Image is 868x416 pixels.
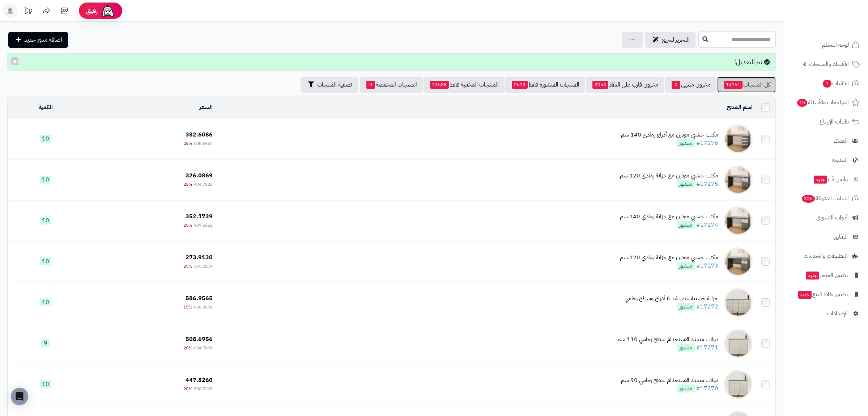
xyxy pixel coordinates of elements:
[199,103,213,112] a: السعر
[183,345,192,351] span: 20%
[620,253,718,262] div: مكتب خشبي مودرن مع خزانة رمادي 120 سم
[788,171,864,188] a: وآتس آبجديد
[11,57,18,65] button: ×
[7,53,776,71] div: تم التعديل!
[788,209,864,226] a: أدوات التسويق
[696,220,718,229] a: #17274
[183,140,192,147] span: 25%
[677,139,695,147] span: منشور
[788,190,864,207] a: السلات المتروكة326
[788,132,864,150] a: العملاء
[662,35,690,44] span: التحرير لسريع
[40,257,51,265] span: 10
[788,286,864,303] a: تطبيق نقاط البيعجديد
[788,228,864,245] a: التقارير
[724,329,753,358] img: دولاب متعدد الاستخدام سطح رخامي 110 سم
[186,294,213,303] span: 586.9565
[801,193,849,203] span: السلات المتروكة
[38,103,53,112] a: الكمية
[724,247,753,276] img: مكتب خشبي مودرن مع خزانة رمادي 120 سم
[625,294,718,303] div: خزانة خشبية عصرية بـ 6 أدراج وسطح رخامي
[41,339,50,347] span: 9
[512,81,528,89] span: 2613
[788,94,864,111] a: المراجعات والأسئلة15
[809,59,849,69] span: الأقسام والمنتجات
[696,302,718,311] a: #17272
[40,217,51,224] span: 10
[724,288,753,317] img: خزانة خشبية عصرية بـ 6 أدراج وسطح رخامي
[645,32,695,48] a: التحرير لسريع
[834,136,848,146] span: العملاء
[621,376,718,385] div: دولاب متعدد الاستخدام سطح رخامي 90 سم
[183,222,192,228] span: 25%
[677,303,695,311] span: منشور
[834,232,848,242] span: التقارير
[672,81,680,89] span: 0
[360,77,423,93] a: المنتجات المخفضة0
[788,266,864,284] a: تطبيق المتجرجديد
[186,253,213,262] span: 273.9130
[19,4,37,20] a: تحديثات المنصة
[820,117,849,127] span: طلبات الإرجاع
[620,213,718,221] div: مكتب خشبي مودرن مع خزانة رمادي 140 سم
[788,75,864,92] a: الطلبات1
[301,77,358,93] button: تصفية المنتجات
[86,7,98,15] span: رفيق
[40,135,51,143] span: 10
[194,222,213,228] span: 469.5652
[194,263,213,269] span: 365.2174
[816,213,848,223] span: أدوات التسويق
[505,77,585,93] a: المنتجات المنشورة فقط2613
[822,78,849,88] span: الطلبات
[727,103,753,112] a: اسم المنتج
[832,155,848,165] span: المدونة
[788,113,864,130] a: طلبات الإرجاع
[677,262,695,270] span: منشور
[183,304,192,310] span: 15%
[8,32,68,48] a: اضافة منتج جديد
[677,221,695,229] span: منشور
[724,370,753,399] img: دولاب متعدد الاستخدام سطح رخامي 90 سم
[696,343,718,352] a: #17271
[592,81,608,89] span: 2054
[819,5,861,21] img: logo-2.png
[424,77,505,93] a: المنتجات المخفية فقط11538
[796,97,849,108] span: المراجعات والأسئلة
[788,305,864,322] a: الإعدادات
[696,261,718,270] a: #17273
[805,270,848,280] span: تطبيق المتجر
[802,195,815,203] span: 326
[677,344,695,352] span: منشور
[806,272,819,280] span: جديد
[788,36,864,54] a: لوحة التحكم
[717,77,776,93] a: كل المنتجات14151
[788,151,864,169] a: المدونة
[798,291,812,299] span: جديد
[677,385,695,392] span: منشور
[586,77,664,93] a: مخزون قارب على النفاذ2054
[696,139,718,147] a: #17276
[194,181,213,188] span: 434.7826
[797,289,848,299] span: تطبيق نقاط البيع
[366,81,375,89] span: 0
[186,130,213,139] span: 382.6086
[194,304,213,310] span: 686.9600
[40,176,51,184] span: 10
[183,386,192,392] span: 20%
[430,81,449,89] span: 11538
[101,4,115,18] img: ai-face.png
[724,165,753,194] img: مكتب خشبي مودرن مع خزانة رمادي 120 سم
[317,80,352,89] span: تصفية المنتجات
[677,180,695,188] span: منشور
[186,335,213,344] span: 508.6956
[822,40,849,50] span: لوحة التحكم
[11,388,28,405] div: Open Intercom Messenger
[617,335,718,344] div: دولاب متعدد الاستخدام سطح رخامي 110 سم
[40,298,51,306] span: 10
[186,376,213,385] span: 447.8260
[621,131,718,139] div: مكتب خشبي مودرن مع أدراج رمادي 140 سم
[186,212,213,221] span: 352.1739
[696,384,718,393] a: #17270
[827,308,848,319] span: الإعدادات
[194,386,213,392] span: 556.5200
